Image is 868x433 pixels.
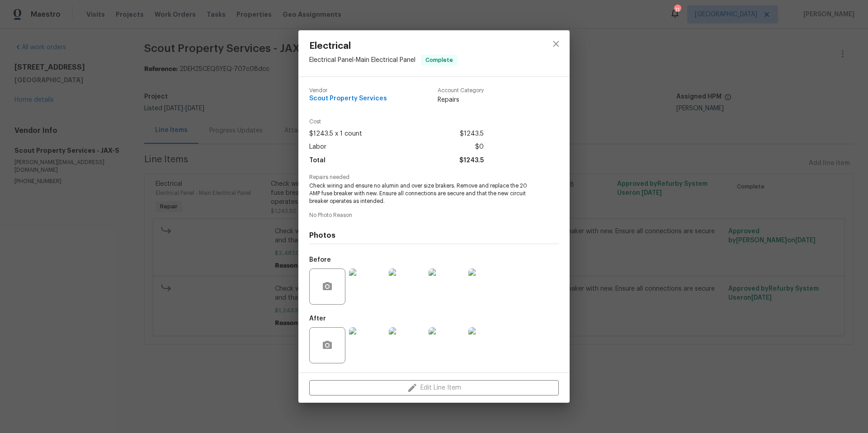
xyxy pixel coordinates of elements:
span: Check wiring and ensure no alumin and over size brakers. Remove and replace the 20 AMP fuse break... [309,182,534,205]
span: No Photo Reason [309,212,559,218]
span: Total [309,154,325,167]
h4: Photos [309,231,559,240]
span: $1243.5 x 1 count [309,127,362,141]
span: Vendor [309,88,387,94]
span: Complete [422,56,457,65]
div: 11 [674,5,680,14]
button: close [545,33,567,55]
span: $1243.5 [459,154,484,167]
span: $1243.5 [460,127,484,141]
span: Electrical Panel - Main Electrical Panel [309,57,415,63]
h5: After [309,315,326,322]
span: Repairs needed [309,174,559,180]
span: Cost [309,119,484,125]
span: Scout Property Services [309,95,387,102]
span: Electrical [309,41,458,51]
span: Repairs [438,95,484,104]
span: Account Category [438,88,484,94]
span: $0 [475,141,484,154]
h5: Before [309,257,331,263]
span: Labor [309,141,326,154]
